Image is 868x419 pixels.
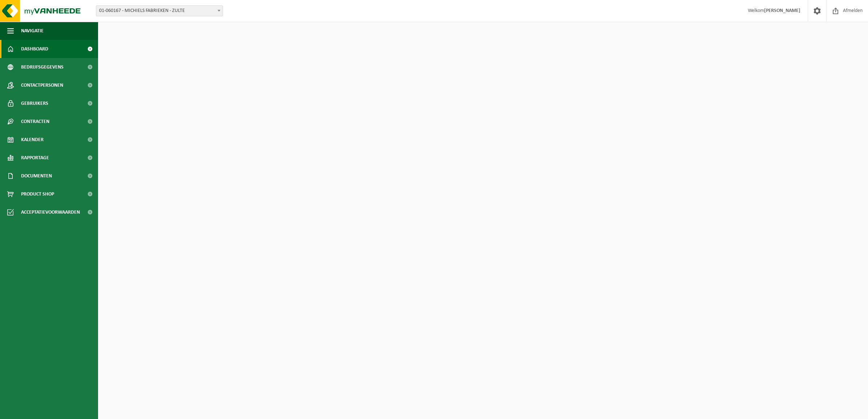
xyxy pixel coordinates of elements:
span: Contracten [21,112,49,131]
span: 01-060167 - MICHIELS FABRIEKEN - ZULTE [96,5,223,16]
strong: [PERSON_NAME] [764,8,800,13]
span: Documenten [21,167,52,185]
span: Dashboard [21,40,48,58]
span: Rapportage [21,149,49,167]
span: 01-060167 - MICHIELS FABRIEKEN - ZULTE [96,6,223,16]
span: Bedrijfsgegevens [21,58,64,76]
span: Product Shop [21,185,54,203]
span: Gebruikers [21,94,48,112]
span: Acceptatievoorwaarden [21,203,80,221]
span: Contactpersonen [21,76,63,94]
span: Kalender [21,131,44,149]
span: Navigatie [21,22,44,40]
